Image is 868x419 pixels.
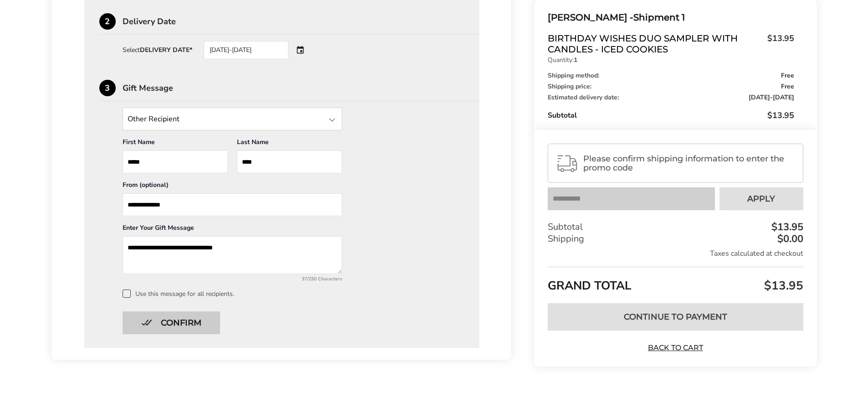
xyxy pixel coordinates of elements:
[548,12,633,23] span: [PERSON_NAME] -
[719,187,803,210] button: Apply
[123,236,342,274] textarea: Add a message
[548,233,803,245] div: Shipping
[548,33,794,55] a: Birthday Wishes Duo Sampler with Candles - Iced Cookies$13.95
[123,181,342,193] div: From (optional)
[775,234,803,244] div: $0.00
[548,33,762,55] span: Birthday Wishes Duo Sampler with Candles - Iced Cookies
[749,93,770,102] span: [DATE]
[548,83,794,90] div: Shipping price:
[769,222,803,232] div: $13.95
[773,93,794,102] span: [DATE]
[574,56,577,64] strong: 1
[237,138,342,150] div: Last Name
[123,290,465,298] label: Use this message for all recipients.
[99,13,116,30] div: 2
[123,150,228,173] input: First Name
[781,72,794,79] span: Free
[548,221,803,233] div: Subtotal
[140,46,192,54] strong: DELIVERY DATE*
[548,72,794,79] div: Shipping method:
[204,41,288,59] div: [DATE]-[DATE]
[583,154,795,172] span: Please confirm shipping information to enter the promo code
[643,343,707,353] a: Back to Cart
[123,276,342,282] div: 37/250 Characters
[123,311,220,334] button: Confirm button
[123,193,342,216] input: From
[548,248,803,259] div: Taxes calculated at checkout
[749,94,794,101] span: -
[763,33,794,52] span: $13.95
[548,94,794,101] div: Estimated delivery date:
[123,47,192,53] div: Select
[548,267,803,296] div: GRAND TOTAL
[237,150,342,173] input: Last Name
[99,80,116,96] div: 3
[548,57,794,63] p: Quantity:
[762,278,803,294] span: $13.95
[123,108,342,130] input: State
[548,303,803,331] button: Continue to Payment
[781,83,794,90] span: Free
[767,110,794,121] span: $13.95
[123,84,480,92] div: Gift Message
[548,10,794,25] div: Shipment 1
[123,223,342,236] div: Enter Your Gift Message
[747,195,775,203] span: Apply
[123,17,480,26] div: Delivery Date
[548,110,794,121] div: Subtotal
[123,138,228,150] div: First Name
